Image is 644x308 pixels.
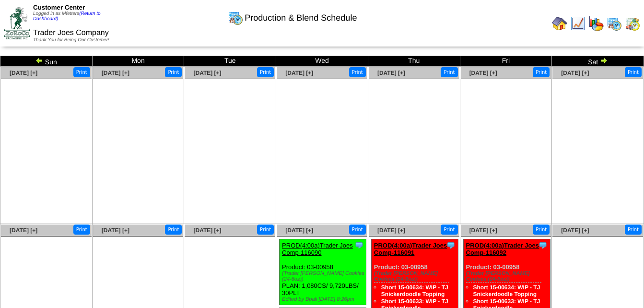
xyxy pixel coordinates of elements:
[10,227,37,234] a: [DATE] [+]
[381,284,448,297] a: Short 15-00634: WIP - TJ Snickerdoodle Topping
[466,271,550,282] div: (Trader [PERSON_NAME] Cookies (24-6oz))
[377,70,405,76] a: [DATE] [+]
[349,67,366,77] button: Print
[276,56,368,67] td: Wed
[282,242,353,256] a: PROD(4:00a)Trader Joes Comp-116090
[625,16,640,31] img: calendarinout.gif
[561,70,589,76] a: [DATE] [+]
[469,70,497,76] a: [DATE] [+]
[257,225,274,235] button: Print
[10,70,37,76] a: [DATE] [+]
[102,70,129,76] a: [DATE] [+]
[285,227,313,234] a: [DATE] [+]
[552,16,567,31] img: home.gif
[165,67,182,77] button: Print
[441,67,457,77] button: Print
[600,57,608,64] img: arrowright.gif
[194,227,222,234] a: [DATE] [+]
[368,56,460,67] td: Thu
[466,242,539,256] a: PROD(4:00a)Trader Joes Comp-116092
[374,271,458,282] div: (Trader [PERSON_NAME] Cookies (24-6oz))
[4,7,30,39] img: ZoRoCo_Logo(Green%26Foil)%20jpg.webp
[460,56,552,67] td: Fri
[280,239,366,305] div: Product: 03-00958 PLAN: 1,080CS / 9,720LBS / 30PLT
[625,225,642,235] button: Print
[552,56,644,67] td: Sat
[469,227,497,234] a: [DATE] [+]
[35,57,43,64] img: arrowleft.gif
[588,16,604,31] img: graph.gif
[285,70,313,76] a: [DATE] [+]
[473,284,540,297] a: Short 15-00634: WIP - TJ Snickerdoodle Topping
[0,56,93,67] td: Sun
[33,37,109,43] span: Thank You for Being Our Customer!
[533,67,550,77] button: Print
[446,240,456,250] img: Tooltip
[561,227,589,234] a: [DATE] [+]
[257,67,274,77] button: Print
[33,29,109,37] span: Trader Joes Company
[165,225,182,235] button: Print
[349,225,366,235] button: Print
[33,4,85,11] span: Customer Center
[73,225,90,235] button: Print
[607,16,622,31] img: calendarprod.gif
[374,242,447,256] a: PROD(4:00a)Trader Joes Comp-116091
[282,296,366,302] div: Edited by Bpali [DATE] 8:26pm
[625,67,642,77] button: Print
[33,11,101,22] a: (Return to Dashboard)
[538,240,548,250] img: Tooltip
[354,240,364,250] img: Tooltip
[102,227,129,234] a: [DATE] [+]
[282,271,366,282] div: (Trader [PERSON_NAME] Cookies (24-6oz))
[228,10,243,25] img: calendarprod.gif
[570,16,585,31] img: line_graph.gif
[377,227,405,234] a: [DATE] [+]
[92,56,184,67] td: Mon
[441,225,457,235] button: Print
[33,11,101,22] span: Logged in as Mfetters
[184,56,276,67] td: Tue
[245,13,357,23] span: Production & Blend Schedule
[533,225,550,235] button: Print
[194,70,222,76] a: [DATE] [+]
[73,67,90,77] button: Print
